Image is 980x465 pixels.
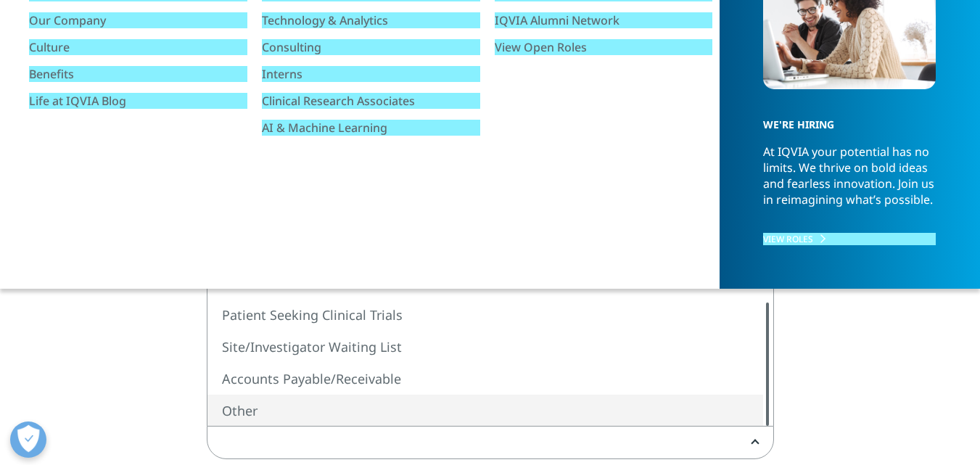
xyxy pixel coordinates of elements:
[10,421,46,458] button: Open Preferences
[29,39,247,55] a: Culture
[495,39,713,55] a: View Open Roles
[207,299,763,331] li: Patient Seeking Clinical Trials
[207,331,763,363] li: Site/Investigator Waiting List
[262,39,480,55] a: Consulting
[763,93,927,144] h5: WE'RE HIRING
[29,66,247,82] a: Benefits
[262,12,480,28] a: Technology & Analytics
[262,120,480,136] a: AI & Machine Learning
[207,363,763,395] li: Accounts Payable/Receivable
[495,12,713,28] a: IQVIA Alumni Network
[29,93,247,109] a: Life at IQVIA Blog
[29,12,247,28] a: Our Company
[763,144,936,221] p: At IQVIA your potential has no limits. We thrive on bold ideas and fearless innovation. Join us i...
[207,395,763,427] li: Other
[262,93,480,109] a: Clinical Research Associates
[763,233,936,245] a: VIEW ROLES
[262,66,480,82] a: Interns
